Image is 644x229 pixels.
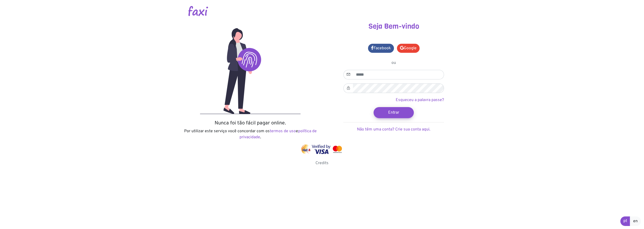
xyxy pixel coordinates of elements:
a: Google [397,44,420,53]
h3: Seja Bem-vindo [326,22,462,31]
button: Entrar [374,107,414,118]
img: mastercard [332,145,343,154]
a: en [630,216,641,226]
img: vinti4 [301,145,311,154]
p: Por utilizar este serviço você concordar com os e . [182,128,318,140]
a: Não têm uma conta? Crie sua conta aqui. [357,127,430,132]
p: ou [343,60,444,66]
h5: Nunca foi tão fácil pagar online. [182,120,318,126]
img: visa [312,145,331,154]
a: pt [620,216,630,226]
a: termos de uso [270,129,296,134]
a: Esqueceu a palavra passe? [396,98,444,103]
a: Facebook [368,44,394,53]
a: Credits [315,161,329,166]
